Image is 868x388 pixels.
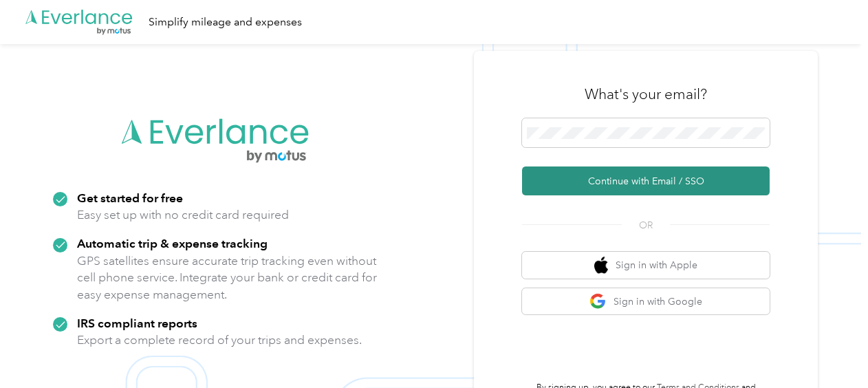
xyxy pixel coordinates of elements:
[589,293,607,310] img: google logo
[149,14,302,31] div: Simplify mileage and expenses
[77,252,378,303] p: GPS satellites ensure accurate trip tracking even without cell phone service. Integrate your bank...
[594,257,608,274] img: apple logo
[522,288,770,315] button: google logoSign in with Google
[77,191,183,205] strong: Get started for free
[585,85,707,104] h3: What's your email?
[77,332,362,349] p: Export a complete record of your trips and expenses.
[77,316,197,330] strong: IRS compliant reports
[77,236,268,250] strong: Automatic trip & expense tracking
[622,218,670,233] span: OR
[77,206,289,224] p: Easy set up with no credit card required
[522,166,770,195] button: Continue with Email / SSO
[522,252,770,279] button: apple logoSign in with Apple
